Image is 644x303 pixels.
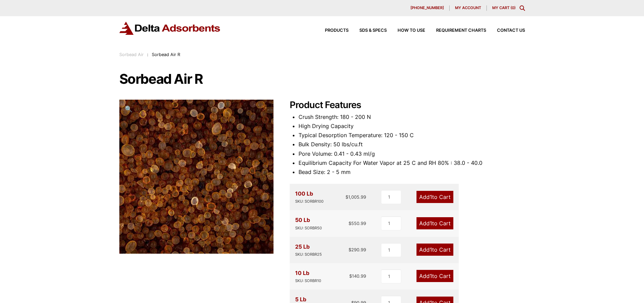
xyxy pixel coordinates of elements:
[387,28,425,33] a: How to Use
[299,158,525,168] li: Equilibrium Capacity For Water Vapor at 25 C and RH 80% : 38.0 - 40.0
[295,189,324,205] div: 100 Lb
[295,242,322,258] div: 25 Lb
[486,28,525,33] a: Contact Us
[290,100,525,111] h2: Product Features
[349,247,351,252] span: $
[512,5,514,10] span: 0
[430,194,432,200] span: 1
[295,198,324,205] div: SKU: SORBR100
[295,269,321,284] div: 10 Lb
[119,72,525,86] h1: Sorbead Air R
[295,225,322,231] div: SKU: SORBR50
[345,194,366,200] bdi: 1,005.99
[349,247,366,252] bdi: 290.99
[295,216,322,231] div: 50 Lb
[152,52,180,57] span: Sorbead Air R
[299,131,525,140] li: Typical Desorption Temperature: 120 - 150 C
[314,28,349,33] a: Products
[119,22,221,35] img: Delta Adsorbents
[430,246,432,253] span: 1
[405,5,450,11] a: [PHONE_NUMBER]
[416,270,453,282] a: Add1to Cart
[325,28,349,33] span: Products
[299,140,525,149] li: Bulk Density: 50 lbs/cu.ft
[430,220,432,227] span: 1
[295,251,322,258] div: SKU: SORBR25
[520,5,525,11] div: Toggle Modal Content
[119,100,138,118] a: View full-screen image gallery
[147,52,148,57] span: :
[416,217,453,229] a: Add1to Cart
[436,28,486,33] span: Requirement Charts
[450,5,487,11] a: My account
[455,6,481,10] span: My account
[299,122,525,131] li: High Drying Capacity
[349,221,366,226] bdi: 550.99
[497,28,525,33] span: Contact Us
[345,194,348,200] span: $
[299,149,525,158] li: Pore Volume: 0.41 - 0.43 ml/g
[492,5,516,10] a: My Cart (0)
[349,28,387,33] a: SDS & SPECS
[398,28,425,33] span: How to Use
[410,6,444,10] span: [PHONE_NUMBER]
[295,278,321,284] div: SKU: SORBR10
[349,273,352,279] span: $
[416,191,453,203] a: Add1to Cart
[299,168,525,177] li: Bead Size: 2 - 5 mm
[416,244,453,256] a: Add1to Cart
[299,112,525,122] li: Crush Strength: 180 - 200 N
[349,273,366,279] bdi: 140.99
[125,105,133,112] span: 🔍
[119,52,144,57] a: Sorbead Air
[425,28,486,33] a: Requirement Charts
[349,221,351,226] span: $
[359,28,387,33] span: SDS & SPECS
[430,273,432,279] span: 1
